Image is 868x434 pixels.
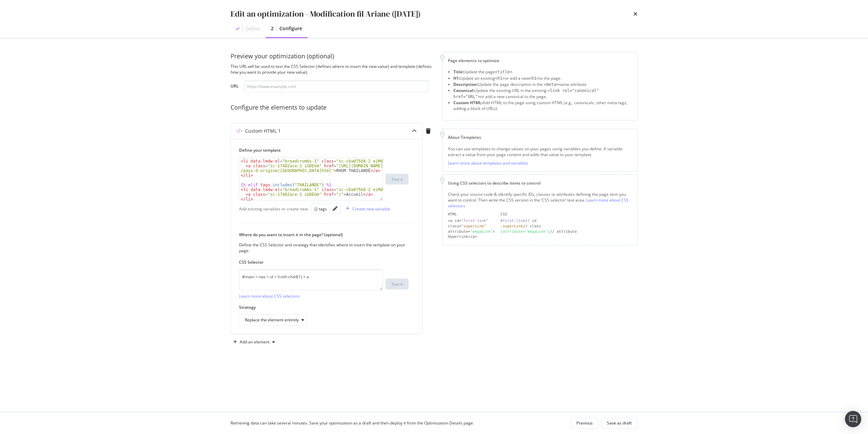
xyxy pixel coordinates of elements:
[448,180,632,186] div: Using CSS selectors to describe items to control
[500,224,632,229] div: // class
[245,318,299,322] div: Replace the element entirely
[239,304,409,310] label: Strategy
[231,420,474,426] div: Retrieving data can take several minutes. Save your optimization as a draft and then deploy it fr...
[500,229,550,234] div: [attribute='megaLink']
[343,203,390,214] button: Create new variable
[448,191,632,209] div: Check your source code & identify specific IDs, classes or attributes defining the page item you ...
[352,206,390,212] div: Create new variable
[453,81,632,88] li: Update the page description in the name attribute
[245,25,260,32] div: Define
[231,63,434,75] div: This URL will be used to test the CSS Selector (defines where to insert the new value) and templa...
[271,25,274,32] div: 2
[453,88,474,93] strong: Canonical:
[231,83,239,91] label: URL
[239,269,383,290] textarea: #main > nav > ol > li:nth-child(1) > a
[529,76,539,81] span: <h1>
[239,293,300,299] a: Learn more about CSS selectors
[453,81,478,87] strong: Description:
[544,82,558,87] span: <meta>
[607,420,632,426] div: Save as draft
[500,212,632,217] div: CSS
[314,206,327,212] div: {} tags
[448,229,495,234] div: attribute= >
[601,418,637,429] button: Save as draft
[239,206,309,212] div: Add existing variables or create new:
[453,69,632,75] li: Update the page .
[470,229,493,234] div: "megaLink"
[571,418,598,429] button: Previous
[461,224,486,228] div: "superLink"
[500,229,632,234] div: // attribute
[239,147,409,153] label: Define your template
[453,88,599,99] span: <link rel="canonical" href="URL">
[453,88,632,100] li: Update the existing URL in the existing or add a new canonical to the page.
[500,224,523,228] div: .superLink
[244,80,429,92] input: https://www.example.com
[461,219,488,223] div: "first-link"
[495,70,512,74] span: <title>
[231,103,434,112] div: Configure the elements to update
[453,100,632,111] li: Add HTML to the page using custom HTML (e.g., canonicals, other meta tags, adding a block of URLs).
[576,420,593,426] div: Previous
[633,8,637,20] div: times
[448,224,495,229] div: class=
[448,212,495,217] div: HTML
[386,279,409,289] button: Test it
[495,76,505,81] span: <h1>
[245,128,281,134] div: Custom HTML 1
[500,218,632,224] div: // id
[453,100,482,106] strong: Custom HTML:
[391,176,403,182] div: Test it
[448,134,632,140] div: About Templates
[231,52,434,61] div: Preview your optimization (optional)
[453,75,632,81] li: Update an existing or add a new to the page.
[448,218,495,224] div: <a id=
[391,281,403,287] div: Test it
[448,146,632,157] div: You can use templates to change values on your pages using variables you define. A variable extra...
[239,232,409,238] label: Where do you want to insert it in the page? (optional)
[240,340,270,344] div: Add an element
[314,205,327,213] button: {} tags
[448,197,629,209] a: Learn more about CSS selectors
[448,58,632,63] div: Page elements to optimize
[453,75,460,81] strong: H1:
[453,69,463,75] strong: Title:
[500,219,525,223] div: #first-link
[279,25,302,32] div: Configure
[386,174,409,185] button: Test it
[239,315,307,325] button: Replace the element entirely
[333,206,337,211] div: pencil
[845,411,861,427] div: Open Intercom Messenger
[239,259,409,265] label: CSS Selector
[448,234,495,240] div: Hyperlink</a>
[231,337,278,347] button: Add an element
[231,8,421,20] div: Edit an optimization - Modification fil Ariane ([DATE])
[448,160,528,166] a: Learn more about templates and variables
[239,242,409,253] div: Define the CSS Selector and strategy that identifies where to insert the template on your page.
